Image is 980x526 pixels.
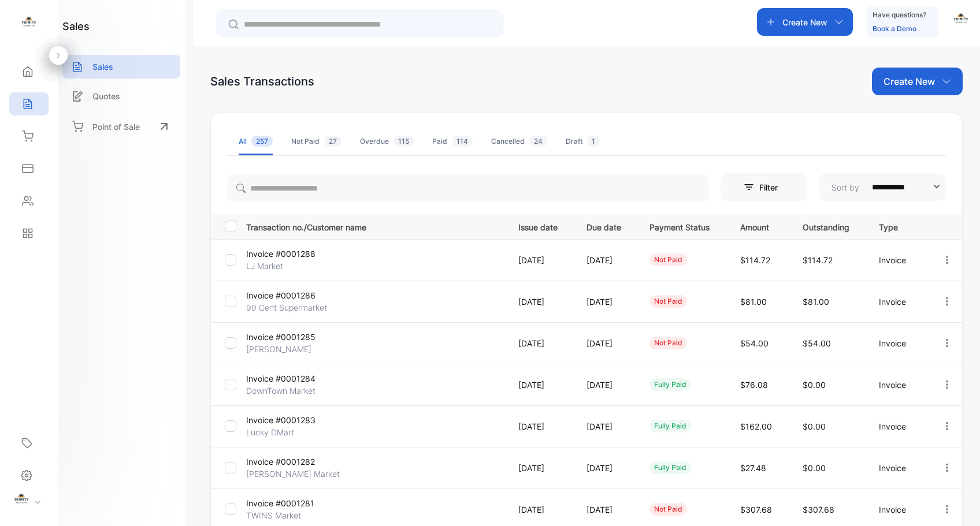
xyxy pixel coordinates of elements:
[13,492,30,509] img: profile
[649,219,717,233] p: Payment Status
[740,505,772,514] span: $307.68
[246,468,340,480] p: [PERSON_NAME] Market
[324,136,341,147] span: 27
[394,136,414,147] span: 115
[246,497,332,509] p: Invoice #0001281
[518,254,563,266] p: [DATE]
[649,461,691,474] div: fully paid
[529,136,547,147] span: 24
[518,296,563,308] p: [DATE]
[952,12,970,29] img: avatar
[952,8,970,36] button: avatar
[360,136,414,147] div: Overdue
[884,74,935,88] p: Create New
[586,296,626,308] p: [DATE]
[586,503,626,516] p: [DATE]
[879,379,918,391] p: Invoice
[803,338,831,348] span: $54.00
[819,173,946,201] button: Sort by
[649,420,691,432] div: fully paid
[586,462,626,474] p: [DATE]
[649,503,687,516] div: not paid
[803,297,829,307] span: $81.00
[740,380,768,390] span: $76.08
[452,136,473,147] span: 114
[879,503,918,516] p: Invoice
[649,295,687,308] div: not paid
[518,379,563,391] p: [DATE]
[518,337,563,349] p: [DATE]
[246,372,332,385] p: Invoice #0001284
[803,255,833,265] span: $114.72
[649,337,687,349] div: not paid
[246,301,332,314] p: 99 Cent Supermarket
[803,380,826,390] span: $0.00
[62,114,180,139] a: Point of Sale
[649,378,691,391] div: fully paid
[586,379,626,391] p: [DATE]
[62,84,180,108] a: Quotes
[518,420,563,432] p: [DATE]
[246,289,332,301] p: Invoice #0001286
[740,338,769,348] span: $54.00
[92,90,120,102] p: Quotes
[872,68,963,95] button: Create New
[740,463,766,473] span: $27.48
[518,462,563,474] p: [DATE]
[879,254,918,266] p: Invoice
[649,253,687,266] div: not paid
[246,426,332,438] p: Lucky DMart
[246,343,332,355] p: [PERSON_NAME]
[803,505,834,514] span: $307.68
[740,255,770,265] span: $114.72
[432,136,473,147] div: Paid
[586,219,626,233] p: Due date
[873,24,916,33] a: Book a Demo
[879,296,918,308] p: Invoice
[246,219,504,233] p: Transaction no./Customer name
[92,61,113,73] p: Sales
[246,509,332,521] p: TWINS Market
[586,337,626,349] p: [DATE]
[803,463,826,473] span: $0.00
[291,136,341,147] div: Not Paid
[740,297,767,307] span: $81.00
[518,219,563,233] p: Issue date
[251,136,273,147] span: 257
[803,421,826,431] span: $0.00
[879,337,918,349] p: Invoice
[586,420,626,432] p: [DATE]
[831,181,859,193] p: Sort by
[879,420,918,432] p: Invoice
[566,136,600,147] div: Draft
[518,503,563,516] p: [DATE]
[757,8,853,36] button: Create New
[246,414,332,426] p: Invoice #0001283
[873,9,926,21] p: Have questions?
[740,421,772,431] span: $162.00
[62,18,90,34] h1: sales
[740,219,779,233] p: Amount
[879,219,918,233] p: Type
[931,477,980,526] iframe: LiveChat chat widget
[62,55,180,79] a: Sales
[587,136,600,147] span: 1
[246,456,332,468] p: Invoice #0001282
[246,385,332,397] p: DownTown Market
[210,73,314,90] div: Sales Transactions
[879,462,918,474] p: Invoice
[491,136,547,147] div: Cancelled
[803,219,855,233] p: Outstanding
[246,331,332,343] p: Invoice #0001285
[239,136,273,147] div: All
[246,248,332,260] p: Invoice #0001288
[782,16,827,28] p: Create New
[246,260,332,272] p: LJ Market
[586,254,626,266] p: [DATE]
[20,15,38,32] img: logo
[92,121,140,133] p: Point of Sale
